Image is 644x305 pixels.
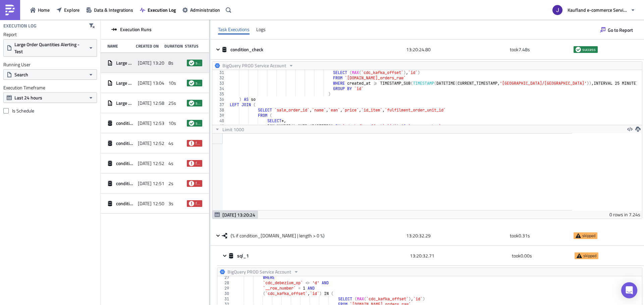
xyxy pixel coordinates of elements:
span: [DATE] 13:20:24 [222,211,255,218]
button: Execution Log [137,5,179,15]
button: Kaufland e-commerce Services GmbH & Co. KG [548,3,639,17]
div: 13:20:24.80 [406,44,507,56]
button: Go to Report [597,24,636,35]
div: Name [107,44,132,49]
div: 31 [212,70,228,75]
span: [DATE] 13:04 [138,80,164,86]
span: BigQuery PROD Service Account [227,268,291,276]
label: Running User [3,62,97,68]
span: Kaufland e-commerce Services GmbH & Co. KG [568,6,628,13]
img: Avatar [552,4,563,16]
button: Home [27,5,53,15]
span: Large Order Quantities Alerting - Test [14,41,86,55]
span: 10s [168,120,176,126]
span: condition_check [116,120,135,126]
button: Data & Integrations [83,5,137,15]
h4: Execution Log [3,23,37,29]
span: skipped [583,253,596,258]
span: 8s [168,60,173,66]
div: took 7.48 s [510,44,570,56]
div: Task Executions [218,24,250,34]
span: success [189,121,194,126]
span: Search [14,71,28,78]
span: success [189,60,194,66]
button: Administration [179,5,223,15]
span: 2s [168,180,173,186]
span: Execution Runs [120,26,152,32]
span: [DATE] 13:20 [138,60,164,66]
button: BigQuery PROD Service Account [212,62,296,70]
span: success [196,60,200,66]
span: skipped [577,253,582,258]
span: condition_check [116,201,135,207]
div: 41 [212,124,228,129]
div: 30 [217,291,233,296]
label: Execution Timeframe [3,85,97,91]
span: Large Order Quantities Alerting - Test [116,100,135,106]
span: success [196,80,200,86]
div: 40 [212,118,228,124]
span: condition_check [116,160,135,166]
span: [DATE] 12:58 [138,100,164,106]
span: 4s [168,140,173,146]
span: success [196,100,200,106]
span: Large Order Quantities Alerting - Test [116,60,135,66]
button: Explore [53,5,83,15]
div: Logs [256,24,266,34]
span: success [196,121,200,126]
div: 39 [212,113,228,118]
button: Large Order Quantities Alerting - Test [3,39,97,57]
span: success [189,100,194,106]
span: failed [189,181,194,186]
span: [DATE] 12:52 [138,140,164,146]
span: 3s [168,201,173,207]
span: BigQuery PROD Service Account [222,62,286,70]
div: Status [185,44,199,49]
button: Limit 1000 [212,125,247,133]
label: Report [3,31,97,37]
span: [DATE] 12:51 [138,180,164,186]
div: Open Intercom Messenger [621,282,637,298]
button: BigQuery PROD Service Account [217,268,301,276]
button: [DATE] 13:20:24 [212,211,258,219]
span: failed [196,181,200,186]
span: skipped [576,233,581,238]
div: took 0.00 s [512,250,571,262]
span: failed [196,161,200,166]
div: 37 [212,102,228,107]
span: skipped [582,233,595,238]
span: {% if condition_[DOMAIN_NAME] | length > 0 %} [230,233,325,239]
span: Execution Log [148,6,176,13]
span: failed [196,201,200,206]
div: Created On [136,44,161,49]
div: 13:20:32.71 [410,250,509,262]
div: 13:20:32.29 [406,230,507,242]
span: failed [196,141,200,146]
span: success [189,80,194,86]
label: Is Schedule [3,108,97,114]
span: failed [189,201,194,206]
span: Explore [64,6,79,13]
span: condition_check [116,180,135,186]
span: 25s [168,100,176,106]
div: 38 [212,107,228,113]
span: success [576,47,581,52]
span: 4s [168,160,173,166]
span: failed [189,141,194,146]
div: Duration [164,44,181,49]
img: PushMetrics [5,5,15,15]
span: [DATE] 12:52 [138,160,164,166]
div: 36 [212,97,228,102]
div: 0 rows in 7.24s [609,211,640,219]
span: Go to Report [608,26,633,33]
span: Administration [190,6,220,13]
span: Large Order Quantities Alerting - Test [116,80,135,86]
div: took 0.31 s [510,230,570,242]
span: Limit 1000 [222,126,244,133]
span: 10s [168,80,176,86]
button: Last 24 hours [3,92,97,103]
